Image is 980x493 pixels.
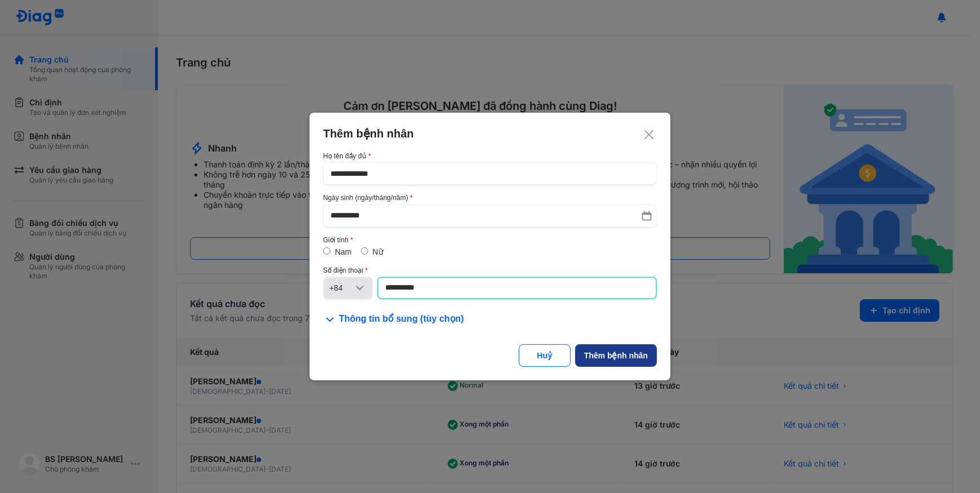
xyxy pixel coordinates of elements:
[323,126,657,141] div: Thêm bệnh nhân
[323,267,657,274] div: Số điện thoại
[329,282,353,294] div: +84
[339,313,464,326] span: Thông tin bổ sung (tùy chọn)
[323,236,657,244] div: Giới tính
[323,152,657,160] div: Họ tên đầy đủ
[584,350,648,361] div: Thêm bệnh nhân
[575,344,657,367] button: Thêm bệnh nhân
[335,247,352,256] label: Nam
[373,247,383,256] label: Nữ
[323,194,657,202] div: Ngày sinh (ngày/tháng/năm)
[519,344,571,367] button: Huỷ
